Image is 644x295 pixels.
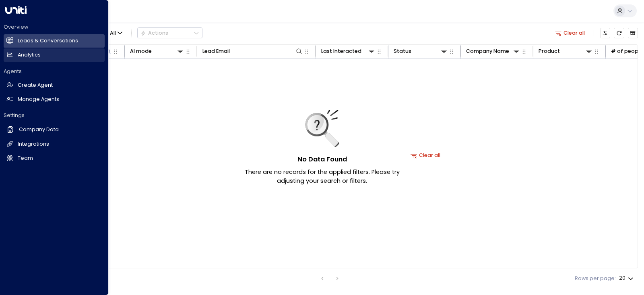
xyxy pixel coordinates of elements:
div: 20 [619,273,635,284]
div: Status [394,47,448,56]
div: Last Interacted [321,47,376,56]
h2: Manage Agents [18,96,59,103]
div: Last Interacted [321,47,361,56]
span: Refresh [614,28,624,38]
p: There are no records for the applied filters. Please try adjusting your search or filters. [231,168,413,185]
div: Product [539,47,560,56]
a: Analytics [4,48,105,62]
nav: pagination navigation [317,274,343,283]
a: Company Data [4,123,105,136]
label: Rows per page: [575,275,616,282]
h2: Team [18,155,33,162]
button: Archived Leads [628,28,638,38]
button: Clear all [552,28,588,38]
button: Customize [600,28,610,38]
h2: Integrations [18,140,49,148]
h2: Company Data [19,126,59,134]
h2: Overview [4,23,105,31]
h2: Agents [4,68,105,75]
button: Clear all [408,151,444,161]
button: Actions [137,27,202,38]
div: Actions [140,30,168,36]
div: Lead Email [202,47,303,56]
div: Status [394,47,411,56]
h2: Analytics [18,51,41,59]
span: All [110,30,116,36]
div: AI mode [130,47,152,56]
div: Company Name [466,47,509,56]
div: Lead Email [202,47,230,56]
a: Integrations [4,138,105,151]
a: Manage Agents [4,93,105,106]
h2: Settings [4,112,105,119]
div: AI mode [130,47,185,56]
h2: Create Agent [18,82,53,89]
div: Company Name [466,47,521,56]
a: Team [4,152,105,165]
div: # of people [611,47,643,56]
h5: No Data Found [297,155,347,164]
div: Button group with a nested menu [137,27,202,38]
a: Leads & Conversations [4,34,105,48]
div: Product [539,47,593,56]
a: Create Agent [4,79,105,92]
h2: Leads & Conversations [18,37,78,45]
